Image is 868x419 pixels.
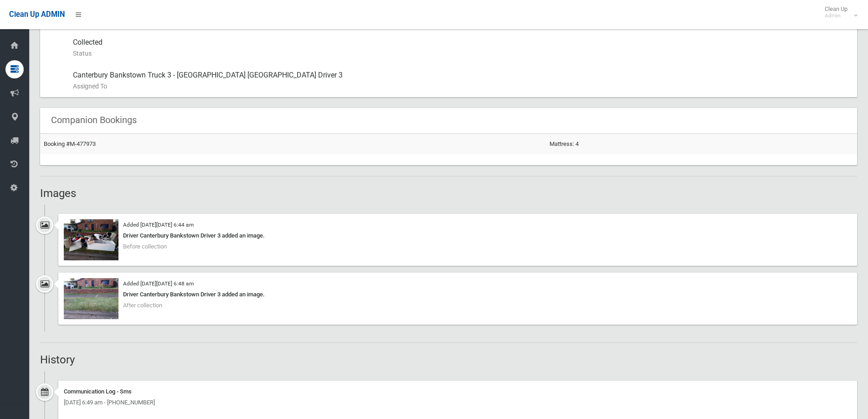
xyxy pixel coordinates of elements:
[73,81,850,92] small: Assigned To
[825,12,847,19] small: Admin
[64,386,852,397] div: Communication Log - Sms
[40,187,857,199] h2: Images
[73,31,850,64] div: Collected
[123,243,167,250] span: Before collection
[123,222,194,228] small: Added [DATE][DATE] 6:44 am
[546,134,857,154] td: Mattress: 4
[820,5,857,19] span: Clean Up
[40,354,857,366] h2: History
[123,280,194,287] small: Added [DATE][DATE] 6:48 am
[73,48,850,59] small: Status
[9,10,65,19] span: Clean Up ADMIN
[44,140,96,147] a: Booking #M-477973
[64,230,852,241] div: Driver Canterbury Bankstown Driver 3 added an image.
[64,278,118,319] img: 2025-08-1306.48.423134779246749296114.jpg
[64,289,852,300] div: Driver Canterbury Bankstown Driver 3 added an image.
[40,111,148,129] header: Companion Bookings
[123,302,162,309] span: After collection
[64,219,118,260] img: 2025-08-1306.44.171667177371930034209.jpg
[64,397,852,408] div: [DATE] 6:49 am - [PHONE_NUMBER]
[73,64,850,97] div: Canterbury Bankstown Truck 3 - [GEOGRAPHIC_DATA] [GEOGRAPHIC_DATA] Driver 3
